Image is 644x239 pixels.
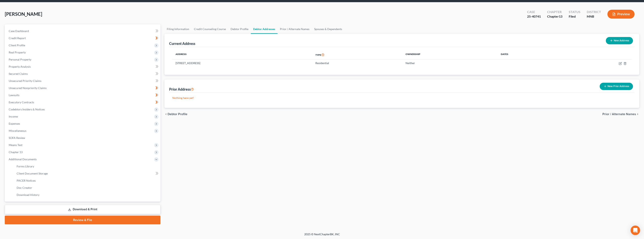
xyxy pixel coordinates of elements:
span: Download History [17,193,39,196]
button: Prior / Alternate Names chevron_right [602,113,639,116]
span: Debtor Profile [168,113,187,116]
button: New Address [606,37,633,44]
a: Spouses & Dependents [312,24,344,34]
span: Case Dashboard [9,29,29,33]
span: Codebtors Insiders & Notices [9,108,45,111]
th: Dates [498,50,560,59]
a: Review & File [5,216,160,224]
span: Personal Property [9,58,31,61]
a: Debtor Addresses [251,24,278,34]
div: Filed [569,14,580,19]
a: Credit Counseling Course [192,24,228,34]
a: Lawsuits [6,92,160,99]
span: Additional Documents [9,157,37,161]
span: Client Profile [9,44,25,47]
div: Chapter [547,14,562,19]
span: Miscellaneous [9,129,26,132]
div: Status [569,10,580,14]
span: Unsecured Priority Claims [9,79,41,83]
button: New Prior Address [600,83,633,90]
span: SOFA Review [9,136,25,139]
i: chevron_right [636,113,639,116]
span: Income [9,115,18,118]
a: Credit Report [6,35,160,42]
span: Property Analysis [9,65,31,68]
td: Residential [312,59,402,67]
span: Chapter 13 [9,150,23,154]
div: 25-40741 [527,14,541,19]
span: Forms Library [17,165,34,168]
span: Lawsuits [9,93,19,97]
span: Credit Report [9,36,26,40]
div: Prior Address [169,87,194,92]
div: Case [527,10,541,14]
span: Doc Creator [17,186,32,189]
div: Open Intercom Messenger [631,226,640,235]
a: Forms Library [13,163,160,170]
a: Unsecured Nonpriority Claims [6,84,160,92]
a: Executory Contracts [6,99,160,106]
span: Prior / Alternate Names [602,113,636,116]
span: Executory Contracts [9,101,34,104]
a: Debtor Profile [228,24,251,34]
span: Unsecured Nonpriority Claims [9,86,47,90]
div: Chapter [547,10,562,14]
a: Filing Information [164,24,192,34]
button: chevron_left Debtor Profile [164,113,187,116]
span: PACER Notices [17,179,36,182]
a: Unsecured Priority Claims [6,77,160,84]
div: MNB [587,14,601,19]
span: 13 [559,14,562,18]
span: Real Property [9,51,26,54]
a: PACER Notices [13,177,160,184]
a: Client Document Storage [13,170,160,177]
a: Secured Claims [6,70,160,77]
span: Expenses [9,122,20,125]
p: Nothing here yet! [172,96,631,100]
i: chevron_left [164,113,168,116]
span: Secured Claims [9,72,28,75]
a: Property Analysis [6,63,160,70]
td: [STREET_ADDRESS] [172,59,312,67]
a: Download History [13,191,160,198]
span: Means Test [9,143,22,147]
th: Ownership [402,50,498,59]
th: Address [172,50,312,59]
div: Current Address [169,41,195,46]
a: Case Dashboard [6,28,160,35]
td: Neither [402,59,498,67]
a: SOFA Review [6,134,160,141]
div: District [587,10,601,14]
span: [PERSON_NAME] [5,11,42,17]
th: Type [312,50,402,59]
a: Prior / Alternate Names [278,24,312,34]
a: Doc Creator [13,184,160,191]
a: Download & Print [5,205,160,214]
span: Client Document Storage [17,172,48,175]
button: Preview [607,10,634,19]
